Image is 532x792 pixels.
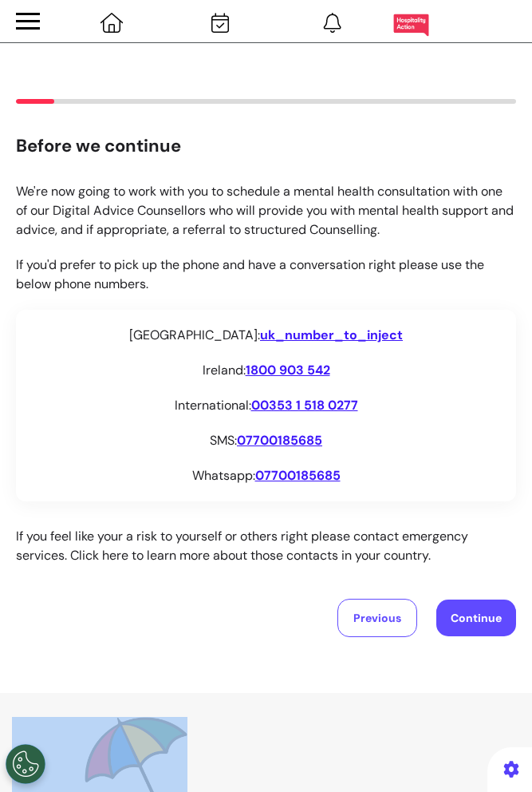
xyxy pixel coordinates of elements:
[16,182,516,240] p: We're now going to work with you to schedule a mental health consultation with one of our Digital...
[32,466,500,485] div: Whatsapp:
[255,467,341,484] a: 07700185685
[337,599,417,637] button: Previous
[260,327,403,343] a: uk_number_to_inject
[436,600,516,636] button: Continue
[16,527,516,565] p: If you feel like your a risk to yourself or others right please contact emergency services. Click...
[32,431,500,450] div: SMS:
[251,397,358,414] a: 00353 1 518 0277
[16,255,516,294] p: If you'd prefer to pick up the phone and have a conversation right please use the below phone num...
[237,432,322,449] a: 07700185685
[6,744,45,784] button: Open Preferences
[32,396,500,415] div: International:
[32,361,500,380] div: Ireland:
[246,362,330,378] a: 1800 903 542
[32,326,500,345] div: [GEOGRAPHIC_DATA]:
[16,136,516,156] h2: Before we continue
